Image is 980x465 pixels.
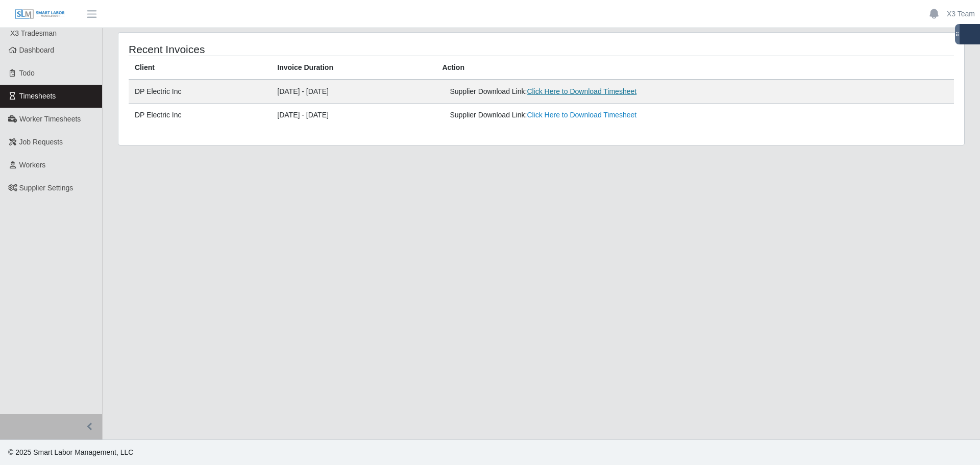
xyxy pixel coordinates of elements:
[527,111,636,119] a: Click Here to Download Timesheet
[129,104,271,127] td: DP Electric Inc
[19,69,35,77] span: Todo
[450,86,771,97] div: Supplier Download Link:
[8,448,133,456] span: © 2025 Smart Labor Management, LLC
[527,87,636,95] a: Click Here to Download Timesheet
[129,43,463,56] h4: Recent Invoices
[19,92,56,100] span: Timesheets
[450,110,771,120] div: Supplier Download Link:
[129,56,271,80] th: Client
[436,56,954,80] th: Action
[19,115,81,123] span: Worker Timesheets
[19,161,46,169] span: Workers
[19,46,55,54] span: Dashboard
[14,9,65,20] img: SLM Logo
[271,104,436,127] td: [DATE] - [DATE]
[271,56,436,80] th: Invoice Duration
[947,9,975,19] a: X3 Team
[19,138,63,146] span: Job Requests
[129,80,271,104] td: DP Electric Inc
[19,184,73,192] span: Supplier Settings
[10,29,57,37] span: X3 Tradesman
[271,80,436,104] td: [DATE] - [DATE]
